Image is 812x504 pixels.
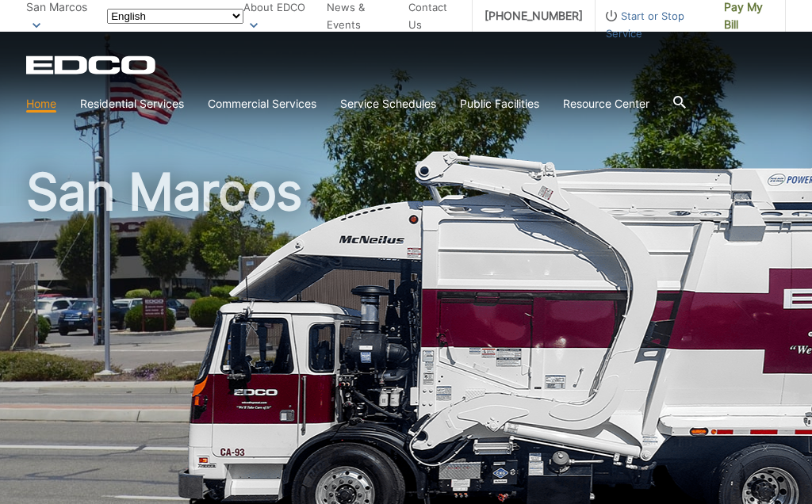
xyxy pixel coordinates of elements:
[208,95,316,113] a: Commercial Services
[460,95,539,113] a: Public Facilities
[340,95,436,113] a: Service Schedules
[563,95,649,113] a: Resource Center
[26,55,158,74] a: EDCD logo. Return to the homepage.
[107,9,243,24] select: Select a language
[26,95,56,113] a: Home
[80,95,184,113] a: Residential Services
